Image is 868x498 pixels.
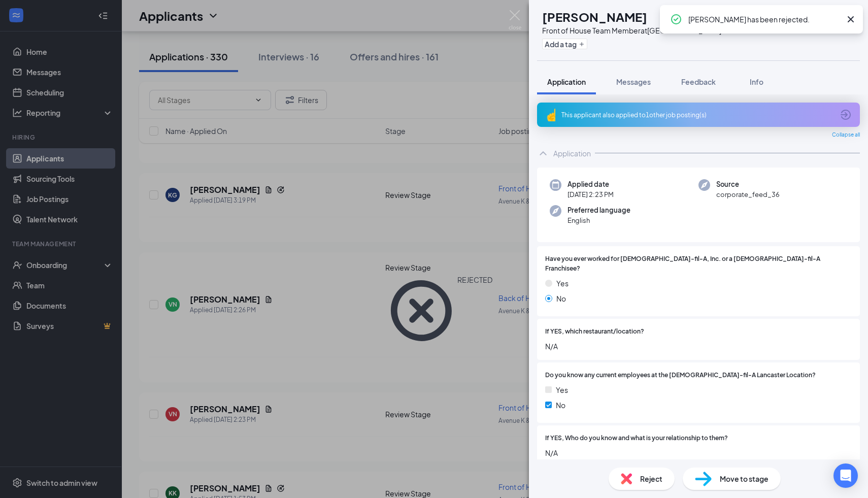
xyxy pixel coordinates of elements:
div: Front of House Team Member at [GEOGRAPHIC_DATA] [542,25,721,36]
svg: Plus [579,41,585,47]
span: corporate_feed_36 [716,189,780,200]
span: Do you know any current employees at the [DEMOGRAPHIC_DATA]-fil-A Lancaster Location? [545,371,816,380]
span: Messages [616,77,651,86]
span: Collapse all [832,131,860,139]
span: N/A [545,341,852,352]
span: Info [750,77,763,86]
div: Application [553,148,591,158]
span: If YES, Who do you know and what is your relationship to them? [545,434,728,443]
span: Yes [556,278,569,289]
span: Application [547,77,586,86]
svg: ArrowCircle [840,109,852,121]
h1: [PERSON_NAME] [542,8,647,25]
span: Preferred language [567,205,630,215]
svg: CheckmarkCircle [670,13,682,25]
span: English [567,215,630,225]
span: If YES, which restaurant/location? [545,327,644,337]
span: No [556,293,566,304]
span: No [556,400,565,411]
div: [PERSON_NAME] has been rejected. [688,13,841,25]
button: PlusAdd a tag [542,39,587,49]
span: Have you ever worked for [DEMOGRAPHIC_DATA]-fil-A, Inc. or a [DEMOGRAPHIC_DATA]-fil-A Franchisee? [545,254,852,274]
span: Source [716,179,780,189]
svg: ChevronUp [537,147,549,159]
span: Yes [556,384,568,395]
span: Move to stage [720,473,769,484]
svg: Cross [845,13,857,25]
span: Reject [640,473,662,484]
span: N/A [545,447,852,458]
div: This applicant also applied to 1 other job posting(s) [561,111,833,119]
div: Open Intercom Messenger [833,463,858,488]
span: [DATE] 2:23 PM [567,189,614,200]
span: Feedback [681,77,716,86]
span: Applied date [567,179,614,189]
